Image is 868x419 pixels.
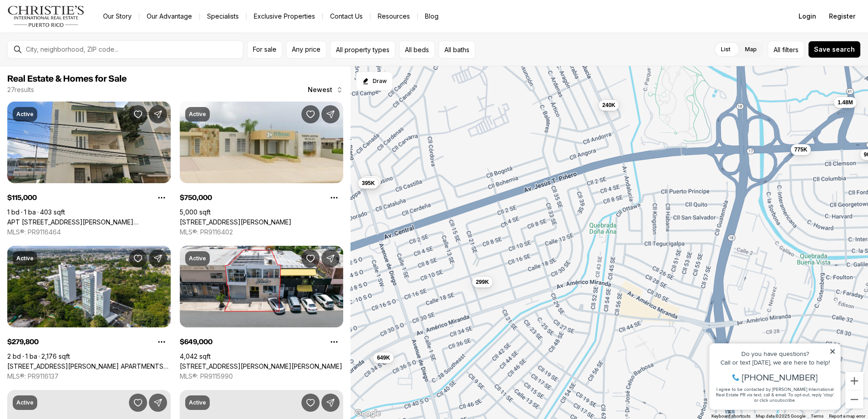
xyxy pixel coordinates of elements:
button: Property options [153,333,171,351]
a: 54 CALLE 54 SE #1273, SAN JUAN PR, 00921 [180,218,291,226]
a: Specialists [200,10,246,23]
a: Report a map error [829,414,865,419]
button: Property options [153,189,171,207]
span: 775K [794,146,808,153]
button: Login [793,7,822,25]
p: 27 results [7,86,34,93]
div: Call or text [DATE], we are here to help! [10,29,131,35]
p: Active [189,399,206,406]
button: 240K [599,100,619,111]
span: Newest [308,86,332,93]
button: Any price [286,41,326,58]
a: 200 Alcala St. COLLEGE PARK APARTMENTS #APT. B-1604, SAN JUAN PR, 00921 [7,362,171,370]
span: 649K [377,354,390,361]
span: All [774,45,780,54]
span: 395K [362,179,375,186]
button: Save Property: 623 PONCE DE LEÓN #1201B [129,394,147,412]
button: Allfilters [768,41,804,58]
button: Save search [808,41,861,58]
button: Zoom out [845,390,863,409]
span: Login [799,13,816,20]
a: 1400 AMERICO MIRANDA AVE, SAN JUAN PR, 00926 [180,362,342,370]
button: Share Property [149,249,167,268]
a: Terms (opens in new tab) [811,414,824,419]
img: logo [7,5,85,27]
span: Real Estate & Homes for Sale [7,74,127,83]
button: Share Property [321,394,340,412]
button: For sale [247,41,282,58]
p: Active [16,255,34,262]
span: Any price [292,46,321,53]
p: Active [16,111,34,118]
button: Share Property [321,105,340,123]
label: Map [738,41,764,58]
p: Active [189,111,206,118]
button: Share Property [321,249,340,268]
span: Save search [814,46,855,53]
button: Save Property: 596 AV TTE. CESAR GONZALE #1813 [301,394,320,412]
button: 775K [791,144,811,155]
button: All property types [330,41,395,58]
a: APT B 2 DOMINGO CABRERA 112 #1, SAN JUAN PR, 00925 [7,218,171,226]
button: 1.48M [834,97,856,107]
button: 649K [373,352,394,363]
span: 299K [476,278,489,285]
button: Save Property: APT B 2 DOMINGO CABRERA 112 #1 [129,105,147,123]
span: Register [829,13,855,20]
button: Share Property [149,394,167,412]
a: Blog [418,10,446,23]
a: Our Advantage [139,10,199,23]
a: Our Story [96,10,139,23]
span: 240K [602,102,616,109]
button: Save Property: 1400 AMERICO MIRANDA AVE [301,249,320,268]
div: Do you have questions? [10,20,131,27]
button: 395K [358,177,379,188]
button: Zoom in [845,372,863,390]
span: Map data ©2025 Google [756,414,805,419]
span: For sale [253,46,276,53]
button: 375K [361,176,381,187]
button: Share Property [149,105,167,123]
button: Register [824,7,861,25]
a: Resources [370,10,417,23]
span: filters [782,45,799,54]
button: Save Property: 200 Alcala St. COLLEGE PARK APARTMENTS #APT. B-1604 [129,249,147,268]
span: [PHONE_NUMBER] [37,43,113,52]
p: Active [189,255,206,262]
label: List [714,41,738,58]
span: I agree to be contacted by [PERSON_NAME] International Real Estate PR via text, call & email. To ... [11,56,129,73]
button: Save Property: 54 CALLE 54 SE #1273 [301,105,320,123]
button: Contact Us [323,10,370,23]
button: All beds [399,41,435,58]
span: 1.48M [838,98,853,106]
a: Exclusive Properties [247,10,322,23]
button: Property options [325,333,343,351]
p: Active [16,399,34,406]
button: All baths [439,41,475,58]
button: Start drawing [356,72,393,91]
button: Property options [325,189,343,207]
button: 299K [472,276,493,287]
button: Newest [302,81,349,99]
